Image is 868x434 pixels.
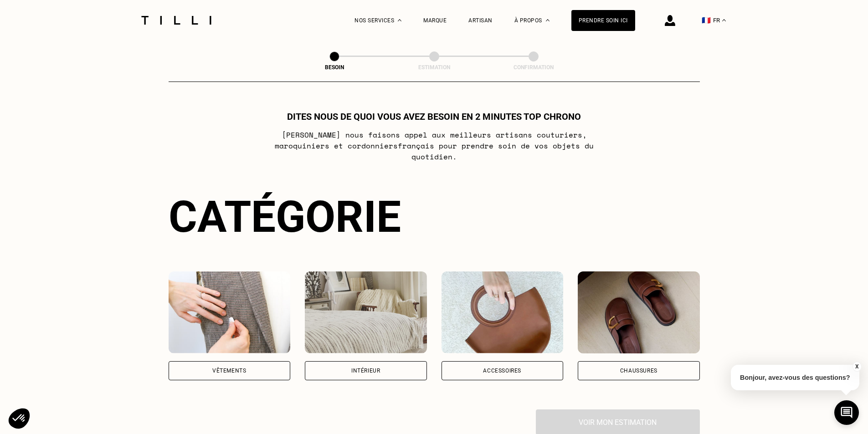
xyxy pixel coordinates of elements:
[483,368,521,373] div: Accessoires
[305,271,427,353] img: Intérieur
[138,16,215,25] img: Logo du service de couturière Tilli
[169,191,700,242] div: Catégorie
[665,15,675,26] img: icône connexion
[389,64,480,71] div: Estimation
[287,111,581,122] h1: Dites nous de quoi vous avez besoin en 2 minutes top chrono
[253,129,615,162] p: [PERSON_NAME] nous faisons appel aux meilleurs artisans couturiers , maroquiniers et cordonniers ...
[169,271,291,353] img: Vêtements
[212,368,246,373] div: Vêtements
[578,271,700,353] img: Chaussures
[702,16,711,25] span: 🇫🇷
[468,17,493,24] a: Artisan
[620,368,657,373] div: Chaussures
[351,368,380,373] div: Intérieur
[571,10,635,31] a: Prendre soin ici
[852,362,861,372] button: X
[546,19,550,21] img: Menu déroulant à propos
[488,64,579,71] div: Confirmation
[423,17,447,24] a: Marque
[398,19,401,21] img: Menu déroulant
[442,271,564,353] img: Accessoires
[289,64,380,71] div: Besoin
[731,365,859,390] p: Bonjour, avez-vous des questions?
[722,19,726,21] img: menu déroulant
